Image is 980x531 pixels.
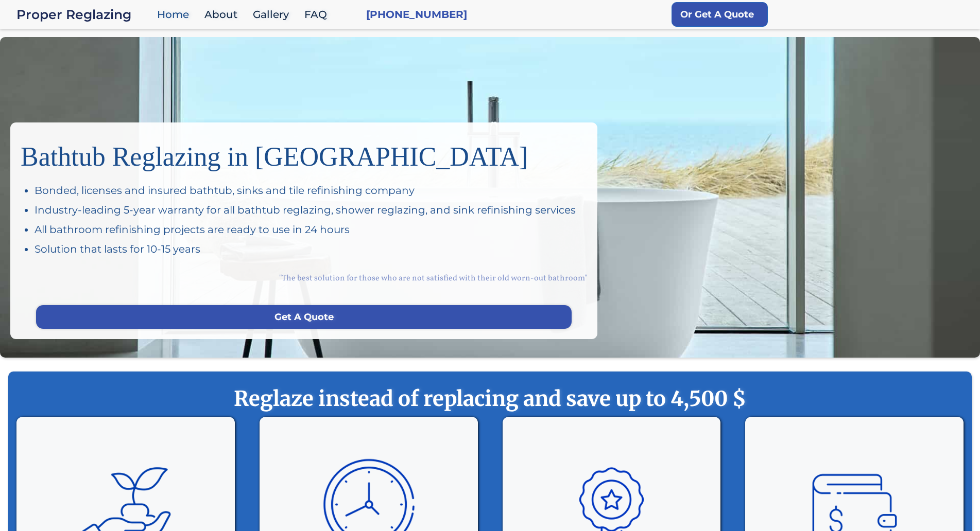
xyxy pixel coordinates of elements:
div: Bonded, licenses and insured bathtub, sinks and tile refinishing company [35,183,587,198]
div: Proper Reglazing [16,7,152,22]
a: home [16,7,152,22]
h1: Bathtub Reglazing in [GEOGRAPHIC_DATA] [21,133,587,173]
a: [PHONE_NUMBER] [366,7,467,22]
a: About [199,4,248,26]
div: Industry-leading 5-year warranty for all bathtub reglazing, shower reglazing, and sink refinishin... [35,203,587,217]
div: All bathroom refinishing projects are ready to use in 24 hours [35,222,587,237]
div: "The best solution for those who are not satisfied with their old worn-out bathroom" [21,261,587,295]
a: Home [152,4,199,26]
a: Or Get A Quote [672,2,768,27]
strong: Reglaze instead of replacing and save up to 4,500 $ [29,386,951,412]
div: Solution that lasts for 10-15 years [35,242,587,256]
a: FAQ [299,4,337,26]
a: Get A Quote [36,305,572,329]
a: Gallery [248,4,299,26]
